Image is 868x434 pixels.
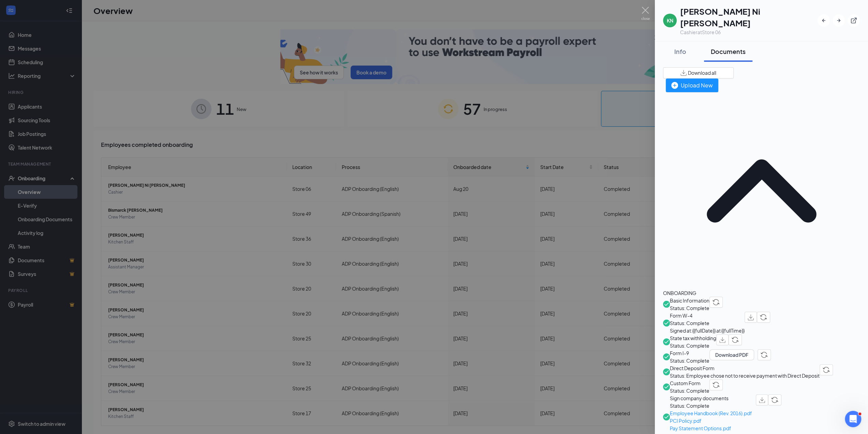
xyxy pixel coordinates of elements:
[671,81,713,89] div: Upload New
[670,47,690,56] div: Info
[670,424,756,432] a: Pay Statement Options.pdf
[663,92,860,289] svg: ChevronUp
[670,379,709,387] span: Custom Form
[670,342,716,349] span: Status: Complete
[670,394,756,402] span: Sign company documents
[670,327,745,334] span: Signed at: {{fullDate}} at {{fullTime}}
[820,17,827,24] svg: ArrowLeftNew
[818,14,830,27] button: ArrowLeftNew
[667,17,673,24] div: KN
[670,402,756,409] span: Status: Complete
[835,17,842,24] svg: ArrowRight
[848,14,860,27] button: ExternalLink
[666,79,718,92] button: Upload New
[845,411,861,427] iframe: Intercom live chat
[709,349,754,360] button: Download PDF
[670,297,709,304] span: Basic Information
[670,319,745,327] span: Status: Complete
[688,69,716,76] span: Download all
[670,349,709,357] span: Form I-9
[670,304,709,312] span: Status: Complete
[711,47,746,56] div: Documents
[670,372,820,379] span: Status: Employee chose not to receive payment with Direct Deposit
[670,357,709,364] span: Status: Complete
[670,334,716,342] span: State tax withholding
[680,29,818,36] div: Cashier at Store 06
[670,364,820,372] span: Direct Deposit Form
[680,5,818,29] h1: [PERSON_NAME] Ni [PERSON_NAME]
[663,289,860,297] div: ONBOARDING
[670,387,709,394] span: Status: Complete
[670,312,745,319] span: Form W-4
[670,409,756,417] a: Employee Handbook (Rev. 2016).pdf
[850,17,857,24] svg: ExternalLink
[663,67,734,79] button: Download all
[670,417,756,424] a: PCI Policy.pdf
[833,14,845,27] button: ArrowRight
